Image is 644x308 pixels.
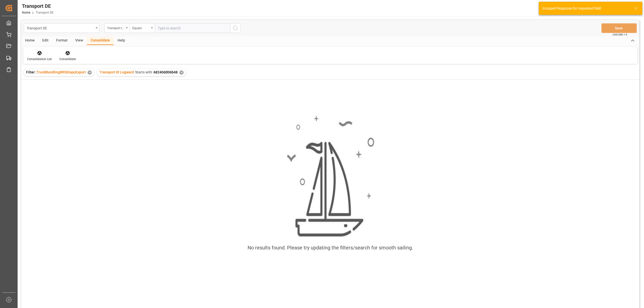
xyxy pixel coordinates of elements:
[132,25,149,30] div: Equals
[248,244,413,251] div: No results found. Please try updating the filters/search for smooth sailing.
[613,33,627,36] span: Ctrl/CMD + S
[26,70,36,74] span: Filter :
[36,70,86,74] span: TruckBundlingRRSDispoExport
[601,23,637,33] button: Save
[130,23,155,33] button: open menu
[135,70,152,74] span: Starts with
[153,70,178,74] span: 68240dd06b48
[88,70,92,75] div: ✕
[24,23,99,33] button: open menu
[107,25,124,30] div: Transport ID Logward
[179,70,184,75] div: ✕
[99,70,134,74] span: Transport ID Logward
[27,25,94,31] div: Transport DE
[71,36,87,45] div: View
[22,11,30,14] a: Home
[59,57,76,61] div: Consolidate
[286,115,374,238] img: smooth_sailing.jpeg
[104,23,130,33] button: open menu
[27,57,52,61] div: Consolidation List
[155,23,230,33] input: Type to search
[52,36,71,45] div: Format
[114,36,129,45] div: Help
[22,2,54,10] div: Transport DE
[21,36,38,45] div: Home
[230,23,241,33] button: search button
[38,36,52,45] div: Edit
[87,36,114,45] div: Consolidate
[542,6,629,11] div: Grouped Response for requested field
